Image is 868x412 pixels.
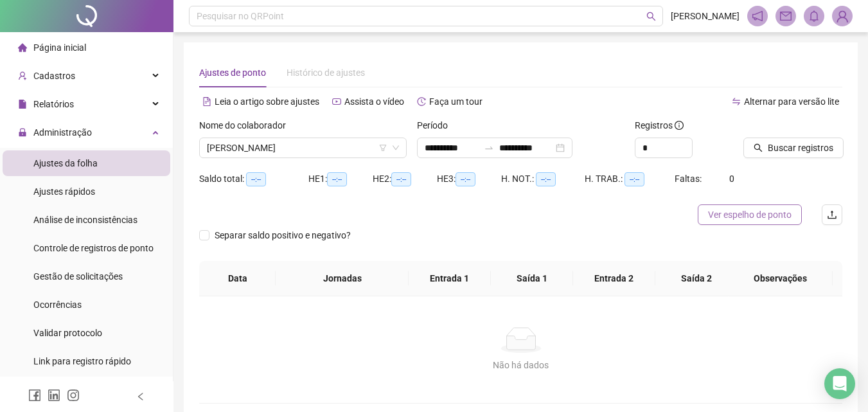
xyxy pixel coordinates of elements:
[536,172,556,186] span: --:--
[491,261,573,296] th: Saída 1
[585,172,675,186] div: H. TRAB.:
[33,300,82,310] span: Ocorrências
[136,392,145,401] span: left
[808,10,820,22] span: bell
[780,10,792,22] span: mail
[698,204,802,225] button: Ver espelho de ponto
[754,143,763,152] span: search
[332,97,341,106] span: youtube
[708,208,792,222] span: Ver espelho de ponto
[732,97,741,106] span: swap
[308,172,373,186] div: HE 1:
[392,144,400,152] span: down
[33,99,74,109] span: Relatórios
[199,118,294,132] label: Nome do colaborador
[429,96,483,107] span: Faça um tour
[18,100,27,109] span: file
[33,186,95,197] span: Ajustes rápidos
[573,261,655,296] th: Entrada 2
[48,389,60,402] span: linkedin
[484,143,494,153] span: swap-right
[833,6,852,26] img: 75405
[671,9,740,23] span: [PERSON_NAME]
[752,10,763,22] span: notification
[729,174,734,184] span: 0
[635,118,684,132] span: Registros
[646,12,656,21] span: search
[373,172,437,186] div: HE 2:
[824,368,855,399] div: Open Intercom Messenger
[391,172,411,186] span: --:--
[67,389,80,402] span: instagram
[501,172,585,186] div: H. NOT.:
[28,389,41,402] span: facebook
[728,261,833,296] th: Observações
[437,172,501,186] div: HE 3:
[33,328,102,338] span: Validar protocolo
[675,121,684,130] span: info-circle
[484,143,494,153] span: to
[33,271,123,282] span: Gestão de solicitações
[768,141,833,155] span: Buscar registros
[202,97,211,106] span: file-text
[18,128,27,137] span: lock
[33,71,75,81] span: Cadastros
[199,172,308,186] div: Saldo total:
[287,67,365,78] span: Histórico de ajustes
[215,358,827,372] div: Não há dados
[215,96,319,107] span: Leia o artigo sobre ajustes
[33,158,98,168] span: Ajustes da folha
[199,67,266,78] span: Ajustes de ponto
[327,172,347,186] span: --:--
[33,243,154,253] span: Controle de registros de ponto
[744,96,839,107] span: Alternar para versão lite
[209,228,356,242] span: Separar saldo positivo e negativo?
[655,261,738,296] th: Saída 2
[33,356,131,366] span: Link para registro rápido
[743,138,844,158] button: Buscar registros
[33,127,92,138] span: Administração
[417,97,426,106] span: history
[624,172,644,186] span: --:--
[409,261,491,296] th: Entrada 1
[417,118,456,132] label: Período
[199,261,276,296] th: Data
[207,138,399,157] span: EMIDIO FABIO DOS SANTOS
[246,172,266,186] span: --:--
[18,71,27,80] span: user-add
[675,174,704,184] span: Faltas:
[344,96,404,107] span: Assista o vídeo
[33,42,86,53] span: Página inicial
[827,210,837,220] span: upload
[18,43,27,52] span: home
[33,215,137,225] span: Análise de inconsistências
[456,172,475,186] span: --:--
[276,261,408,296] th: Jornadas
[379,144,387,152] span: filter
[738,271,822,285] span: Observações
